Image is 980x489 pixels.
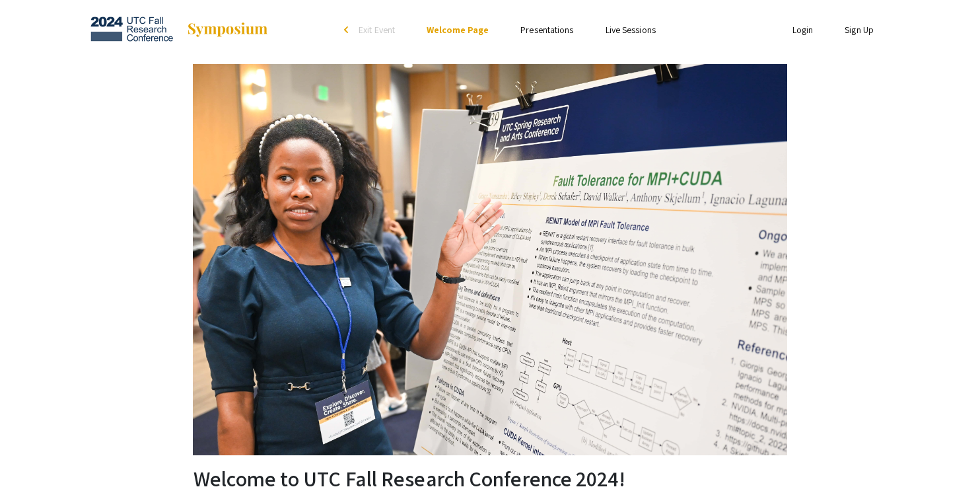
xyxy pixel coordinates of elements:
a: Welcome Page [427,24,489,36]
iframe: Chat [10,430,56,479]
a: Presentations [520,24,573,36]
div: arrow_back_ios [344,26,352,34]
img: Symposium by ForagerOne [186,22,269,38]
img: UTC Fall Research Conference 2024 [90,13,173,46]
img: UTC Fall Research Conference 2024 [193,64,787,455]
a: Sign Up [845,24,874,36]
span: Exit Event [359,24,395,36]
a: Login [792,24,814,36]
a: UTC Fall Research Conference 2024 [90,13,269,46]
a: Live Sessions [606,24,656,36]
